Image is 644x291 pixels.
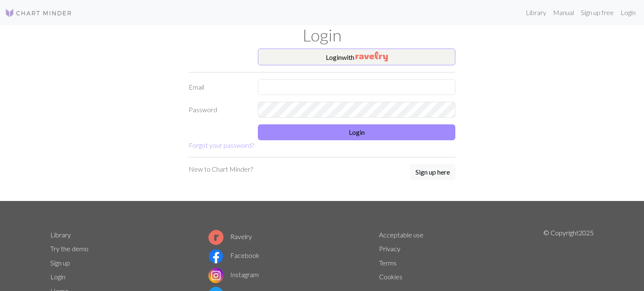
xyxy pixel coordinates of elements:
a: Manual [550,4,577,21]
a: Instagram [208,270,259,278]
a: Library [522,4,550,21]
img: Instagram logo [208,268,223,283]
h1: Login [45,25,599,45]
img: Ravelry [356,52,388,62]
button: Sign up here [410,164,455,180]
label: Password [184,102,253,118]
p: New to Chart Minder? [189,164,253,174]
button: Loginwith [258,49,455,65]
a: Facebook [208,251,260,259]
a: Try the demo [50,245,88,252]
a: Login [50,273,65,281]
a: Forgot your password? [189,141,254,149]
a: Sign up [50,259,70,267]
img: Logo [5,8,72,18]
a: Sign up here [410,164,455,181]
label: Email [184,79,253,95]
a: Login [617,4,639,21]
a: Acceptable use [379,231,423,239]
a: Library [50,231,71,239]
img: Facebook logo [208,249,223,264]
a: Sign up free [577,4,617,21]
a: Ravelry [208,232,252,240]
a: Cookies [379,273,402,281]
a: Terms [379,259,397,267]
a: Privacy [379,245,400,252]
img: Ravelry logo [208,230,223,245]
button: Login [258,124,455,140]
